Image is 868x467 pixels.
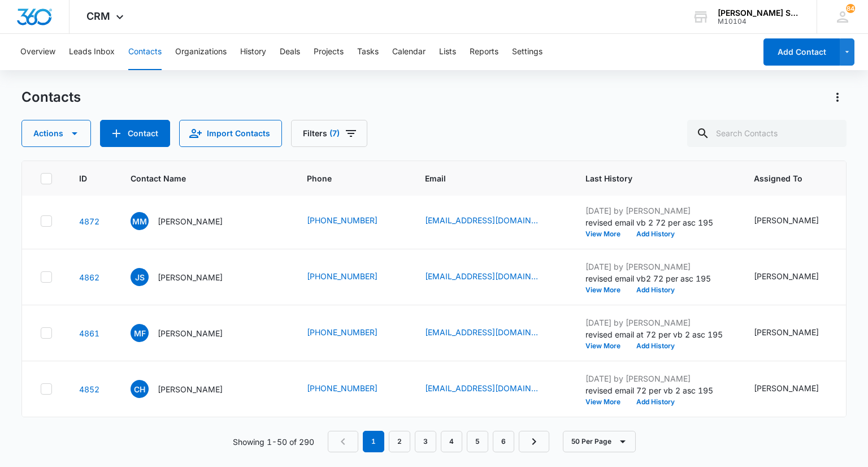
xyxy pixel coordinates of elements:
[357,34,379,70] button: Tasks
[389,431,410,452] a: Page 2
[585,328,727,340] p: revised email at 72 per vb 2 asc 195
[314,34,344,70] button: Projects
[20,34,55,70] button: Overview
[585,217,727,228] p: revised email vb 2 72 per asc 195
[718,8,800,18] div: account name
[563,431,636,452] button: 50 Per Page
[79,172,87,184] span: ID
[585,287,628,293] button: View More
[307,214,377,226] a: [PHONE_NUMBER]
[425,326,538,338] a: [EMAIL_ADDRESS][DOMAIN_NAME]
[329,129,340,137] span: (7)
[415,431,436,452] a: Page 3
[307,270,377,282] a: [PHONE_NUMBER]
[687,120,847,147] input: Search Contacts
[628,287,683,293] button: Add History
[628,343,683,349] button: Add History
[493,431,514,452] a: Page 6
[86,10,110,22] span: CRM
[307,326,398,340] div: Phone - (815) 341-6637 - Select to Edit Field
[585,261,727,273] p: [DATE] by [PERSON_NAME]
[131,268,149,286] span: JS
[307,214,398,228] div: Phone - (309) 310-3679 - Select to Edit Field
[425,326,558,340] div: Email - mwfreeberg@gmail.com - Select to Edit Field
[131,212,149,230] span: MM
[363,431,384,452] em: 1
[131,268,243,286] div: Contact Name - James Solem - Select to Edit Field
[585,373,727,384] p: [DATE] by [PERSON_NAME]
[128,34,162,70] button: Contacts
[21,120,91,147] button: Actions
[307,172,381,184] span: Phone
[131,380,243,398] div: Contact Name - Chelsea Herman - Select to Edit Field
[585,231,628,237] button: View More
[846,4,855,13] div: notifications count
[519,431,549,452] a: Next Page
[585,273,727,284] p: revised email vb2 72 per asc 195
[425,382,538,394] a: [EMAIL_ADDRESS][DOMAIN_NAME]
[79,273,99,282] a: Navigate to contact details page for James Solem
[439,34,456,70] button: Lists
[754,326,839,340] div: Assigned To - Ted DiMayo - Select to Edit Field
[467,431,488,452] a: Page 5
[175,34,227,70] button: Organizations
[131,324,243,342] div: Contact Name - Max Freeberg - Select to Edit Field
[291,120,367,147] button: Filters
[828,88,847,106] button: Actions
[628,399,683,405] button: Add History
[280,34,300,70] button: Deals
[763,38,840,66] button: Add Contact
[754,382,839,396] div: Assigned To - Ted DiMayo - Select to Edit Field
[754,270,839,284] div: Assigned To - Ted DiMayo - Select to Edit Field
[754,172,823,184] span: Assigned To
[585,343,628,349] button: View More
[425,270,538,282] a: [EMAIL_ADDRESS][DOMAIN_NAME]
[585,317,727,328] p: [DATE] by [PERSON_NAME]
[179,120,282,147] button: Import Contacts
[21,89,81,106] h1: Contacts
[131,380,149,398] span: CH
[307,382,398,396] div: Phone - (630) 940-6590 - Select to Edit Field
[754,382,819,394] div: [PERSON_NAME]
[131,212,243,230] div: Contact Name - Mark McClowry - Select to Edit Field
[69,34,115,70] button: Leads Inbox
[425,382,558,396] div: Email - mcherman1729@gmail.com - Select to Edit Field
[158,271,223,283] p: [PERSON_NAME]
[328,431,549,452] nav: Pagination
[425,214,558,228] div: Email - mcclowry@gmail.com - Select to Edit Field
[307,326,377,338] a: [PHONE_NUMBER]
[100,120,170,147] button: Add Contact
[307,382,377,394] a: [PHONE_NUMBER]
[79,217,99,226] a: Navigate to contact details page for Mark McClowry
[425,172,542,184] span: Email
[512,34,542,70] button: Settings
[754,214,819,226] div: [PERSON_NAME]
[754,270,819,282] div: [PERSON_NAME]
[79,384,99,394] a: Navigate to contact details page for Chelsea Herman
[233,436,314,448] p: Showing 1-50 of 290
[158,383,223,395] p: [PERSON_NAME]
[585,384,727,396] p: revised email 72 per vb 2 asc 195
[585,399,628,405] button: View More
[240,34,266,70] button: History
[425,270,558,284] div: Email - jmsolem@hotmail.com - Select to Edit Field
[470,34,498,70] button: Reports
[79,328,99,338] a: Navigate to contact details page for Max Freeberg
[131,172,263,184] span: Contact Name
[585,205,727,217] p: [DATE] by [PERSON_NAME]
[585,172,710,184] span: Last History
[754,326,819,338] div: [PERSON_NAME]
[158,327,223,339] p: [PERSON_NAME]
[392,34,426,70] button: Calendar
[754,214,839,228] div: Assigned To - Ted DiMayo - Select to Edit Field
[628,231,683,237] button: Add History
[158,215,223,227] p: [PERSON_NAME]
[425,214,538,226] a: [EMAIL_ADDRESS][DOMAIN_NAME]
[131,324,149,342] span: MF
[307,270,398,284] div: Phone - (630) 258-2296 - Select to Edit Field
[441,431,462,452] a: Page 4
[718,18,800,25] div: account id
[846,4,855,13] span: 84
